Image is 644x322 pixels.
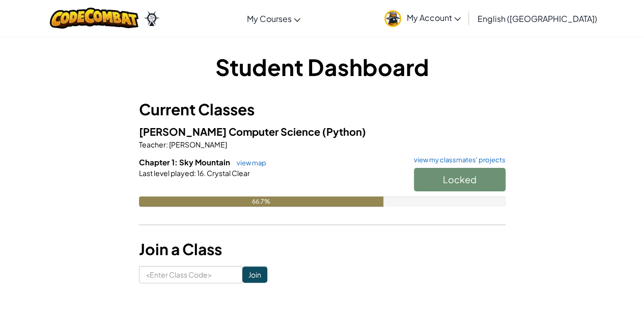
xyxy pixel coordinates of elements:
[406,12,461,23] span: My Account
[139,266,242,283] input: <Enter Class Code>
[384,10,401,27] img: avatar
[232,159,266,167] a: view map
[139,140,166,149] span: Teacher
[379,2,466,34] a: My Account
[206,168,250,178] span: Crystal Clear
[50,8,139,29] img: CodeCombat logo
[472,5,602,32] a: English ([GEOGRAPHIC_DATA])
[139,157,232,167] span: Chapter 1: Sky Mountain
[139,238,506,261] h3: Join a Class
[196,168,206,178] span: 16.
[139,51,506,83] h1: Student Dashboard
[144,11,160,26] img: Ozaria
[409,157,506,163] a: view my classmates' projects
[242,266,267,283] input: Join
[139,168,194,178] span: Last level played
[166,140,168,149] span: :
[322,125,366,138] span: (Python)
[246,13,291,24] span: My Courses
[241,5,305,32] a: My Courses
[194,168,196,178] span: :
[168,140,227,149] span: [PERSON_NAME]
[139,125,322,138] span: [PERSON_NAME] Computer Science
[477,13,597,24] span: English ([GEOGRAPHIC_DATA])
[139,196,383,207] div: 66.7%
[139,98,506,121] h3: Current Classes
